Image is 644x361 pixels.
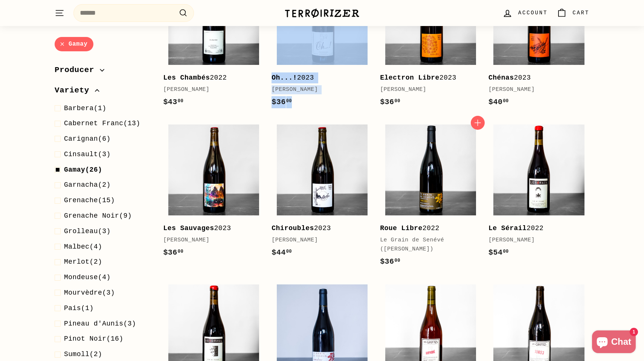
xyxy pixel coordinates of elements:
span: Grenache Noir [64,212,119,220]
div: 2023 [272,223,365,234]
a: Cart [552,2,594,24]
span: Pais [64,304,81,312]
span: Grolleau [64,227,98,235]
span: Pinot Noir [64,335,107,343]
span: Pineau d'Aunis [64,320,124,327]
button: Variety [55,82,151,103]
span: (2) [64,349,102,360]
span: $36 [272,98,292,106]
span: (6) [64,134,111,145]
span: Garnacha [64,181,98,189]
a: Gamay [55,37,93,52]
inbox-online-store-chat: Shopify online store chat [590,330,638,355]
b: Roue Libre [380,224,423,232]
b: Les Sauvages [163,224,214,232]
div: 2023 [163,223,256,234]
b: Electron Libre [380,74,440,81]
span: (13) [64,118,140,129]
span: Cart [572,9,589,17]
a: Chiroubles2023[PERSON_NAME] [272,120,372,266]
span: Account [518,9,548,17]
span: Cabernet Franc [64,120,124,128]
div: Le Grain de Senévé ([PERSON_NAME]) [380,236,473,254]
sup: 00 [286,98,292,104]
div: [PERSON_NAME] [488,85,582,94]
sup: 00 [503,98,508,104]
span: (3) [64,226,111,237]
span: Cinsault [64,151,98,158]
span: (15) [64,195,115,206]
div: [PERSON_NAME] [488,236,582,245]
a: Le Sérail2022[PERSON_NAME] [488,120,589,266]
span: (26) [64,164,102,175]
span: Barbera [64,104,94,112]
a: Account [498,2,552,24]
sup: 00 [178,98,183,104]
span: Grenache [64,197,98,204]
span: Sumoll [64,351,90,358]
sup: 00 [286,249,292,254]
b: Chénas [488,74,514,81]
span: Variety [55,84,95,97]
a: Roue Libre2022Le Grain de Senévé ([PERSON_NAME]) [380,120,481,275]
button: Producer [55,62,151,83]
div: [PERSON_NAME] [163,85,256,94]
span: $40 [488,98,509,106]
span: $36 [380,98,400,106]
sup: 00 [178,249,183,254]
b: Chiroubles [272,224,314,232]
span: Producer [55,64,100,77]
div: [PERSON_NAME] [380,85,473,94]
div: 2023 [488,72,582,83]
span: (16) [64,334,124,345]
span: $36 [380,257,400,266]
span: (3) [64,149,111,160]
span: Mondeuse [64,274,98,281]
span: (2) [64,257,102,268]
div: 2023 [272,72,365,83]
div: 2023 [380,72,473,83]
span: (1) [64,103,107,114]
span: Merlot [64,258,90,266]
span: Malbec [64,243,90,250]
span: (2) [64,180,111,191]
span: (3) [64,318,136,329]
span: (4) [64,272,111,283]
span: (9) [64,210,132,221]
sup: 00 [503,249,508,254]
b: Les Chambés [163,74,210,81]
div: 2022 [163,72,256,83]
div: 2022 [380,223,473,234]
b: Oh...! [272,74,297,81]
div: [PERSON_NAME] [272,236,365,245]
div: [PERSON_NAME] [163,236,256,245]
a: Les Sauvages2023[PERSON_NAME] [163,120,264,266]
sup: 00 [395,258,400,263]
span: (4) [64,241,102,252]
span: $44 [272,248,292,257]
span: $43 [163,98,183,106]
div: 2022 [488,223,582,234]
span: (1) [64,303,94,314]
div: [PERSON_NAME] [272,85,365,94]
span: $54 [488,248,509,257]
span: Carignan [64,135,98,143]
span: $36 [163,248,183,257]
span: Mourvèdre [64,289,102,296]
sup: 00 [395,98,400,104]
b: Le Sérail [488,224,526,232]
span: Gamay [64,166,85,174]
span: (3) [64,287,115,298]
